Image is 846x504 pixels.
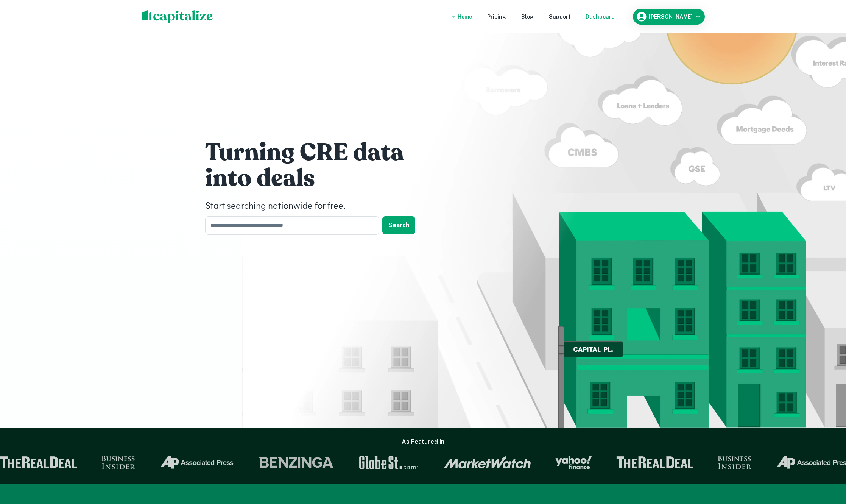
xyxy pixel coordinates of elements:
img: The Real Deal [616,456,693,468]
img: Market Watch [443,456,531,469]
h6: As Featured In [402,437,444,446]
img: Associated Press [159,456,234,469]
a: Support [549,12,570,21]
h1: Turning CRE data [205,137,432,168]
img: Business Insider [101,456,135,469]
h6: [PERSON_NAME] [649,14,693,19]
a: Dashboard [586,12,615,21]
img: capitalize-logo.png [142,10,213,23]
img: Business Insider [718,456,752,469]
a: Pricing [487,12,506,21]
img: GlobeSt [358,456,419,469]
h4: Start searching nationwide for free. [205,200,432,213]
button: [PERSON_NAME] [633,9,705,25]
button: Search [382,216,415,234]
a: Home [458,12,472,21]
img: Yahoo Finance [555,456,592,469]
a: Blog [521,12,534,21]
img: Benzinga [258,456,334,469]
h1: into deals [205,163,432,193]
iframe: Chat Widget [808,443,846,480]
